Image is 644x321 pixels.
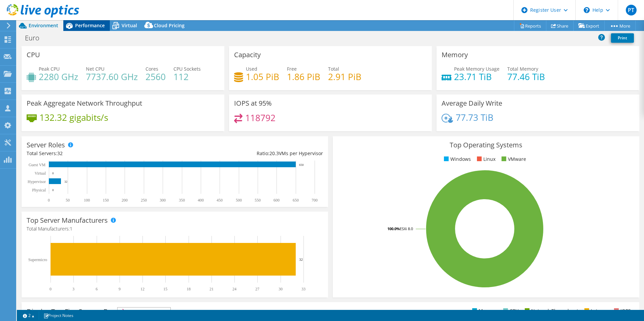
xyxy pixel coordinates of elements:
[27,225,323,233] h4: Total Manufacturers:
[514,21,546,31] a: Reports
[64,180,67,183] text: 32
[234,51,261,59] h3: Capacity
[293,198,299,203] text: 650
[502,307,519,315] li: CPU
[175,150,323,157] div: Ratio: VMs per Hypervisor
[400,226,413,231] tspan: ESXi 8.0
[611,33,634,43] a: Print
[18,311,39,320] a: 2
[328,66,339,72] span: Total
[28,257,47,262] text: Supermicro
[255,287,259,291] text: 27
[187,287,191,291] text: 18
[70,225,72,232] span: 1
[141,198,147,203] text: 250
[442,155,471,163] li: Windows
[122,198,128,203] text: 200
[523,307,578,315] li: Network Throughput
[612,307,631,315] li: IOPS
[27,217,108,224] h3: Top Server Manufacturers
[312,198,318,203] text: 700
[287,73,320,80] h4: 1.86 PiB
[103,198,109,203] text: 150
[456,114,493,121] h4: 77.73 TiB
[57,150,63,156] span: 32
[328,73,361,80] h4: 2.91 PiB
[301,287,305,291] text: 33
[86,73,138,80] h4: 7737.60 GHz
[140,287,144,291] text: 12
[39,73,78,80] h4: 2280 GHz
[245,114,276,121] h4: 118792
[50,287,52,291] text: 0
[500,155,526,163] li: VMware
[442,100,502,107] h3: Average Daily Write
[27,100,142,107] h3: Peak Aggregate Network Throughput
[299,163,304,167] text: 650
[626,5,637,15] span: PT
[86,66,104,72] span: Net CPU
[66,198,70,203] text: 50
[173,73,201,80] h4: 112
[507,73,545,80] h4: 77.46 TiB
[475,155,495,163] li: Linux
[52,172,54,175] text: 0
[160,198,166,203] text: 300
[22,34,50,42] h1: Euro
[28,179,46,184] text: Hypervisor
[27,150,175,157] div: Total Servers:
[75,22,105,29] span: Performance
[179,198,185,203] text: 350
[454,66,500,72] span: Peak Memory Usage
[118,308,170,316] span: IOPS
[299,257,303,261] text: 32
[210,287,214,291] text: 21
[269,150,279,156] span: 20.3
[338,141,634,149] h3: Top Operating Systems
[387,226,400,231] tspan: 100.0%
[573,21,605,31] a: Export
[29,22,58,29] span: Environment
[35,171,46,176] text: Virtual
[29,163,45,167] text: Guest VM
[72,287,74,291] text: 3
[546,21,574,31] a: Share
[246,66,257,72] span: Used
[146,73,166,80] h4: 2560
[27,141,65,149] h3: Server Roles
[52,188,54,192] text: 0
[32,188,46,192] text: Physical
[119,287,121,291] text: 9
[507,66,538,72] span: Total Memory
[232,287,236,291] text: 24
[173,66,201,72] span: CPU Sockets
[471,307,497,315] li: Memory
[583,307,608,315] li: Latency
[163,287,167,291] text: 15
[584,7,590,13] svg: \n
[255,198,261,203] text: 550
[217,198,223,203] text: 450
[246,73,279,80] h4: 1.05 PiB
[279,287,283,291] text: 30
[454,73,500,80] h4: 23.71 TiB
[273,198,280,203] text: 600
[27,51,40,59] h3: CPU
[154,22,185,29] span: Cloud Pricing
[146,66,158,72] span: Cores
[604,21,636,31] a: More
[234,100,272,107] h3: IOPS at 95%
[122,22,137,29] span: Virtual
[39,66,60,72] span: Peak CPU
[442,51,468,59] h3: Memory
[84,198,90,203] text: 100
[236,198,242,203] text: 500
[48,198,50,203] text: 0
[39,311,78,320] a: Project Notes
[287,66,297,72] span: Free
[198,198,204,203] text: 400
[96,287,98,291] text: 6
[39,114,108,121] h4: 132.32 gigabits/s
